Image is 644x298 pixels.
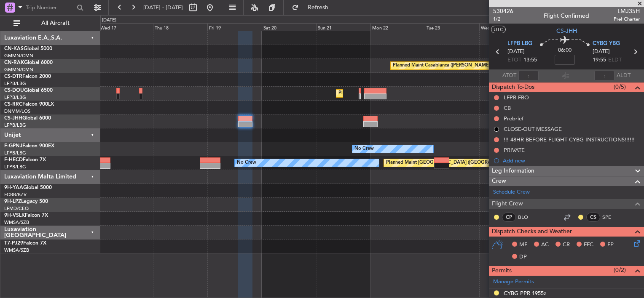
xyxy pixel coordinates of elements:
div: CB [504,104,511,112]
span: (0/5) [614,82,626,91]
span: Crew [492,176,506,186]
span: 9H-LPZ [4,199,21,204]
span: All Aircraft [22,20,89,26]
a: Manage Permits [493,278,534,286]
span: 530426 [493,7,513,16]
div: CP [502,213,516,222]
span: Dispatch To-Dos [492,82,534,92]
div: Flight Confirmed [544,11,589,20]
span: CS-DOU [4,88,24,93]
a: WMSA/SZB [4,247,29,253]
div: PRIVATE [504,146,525,154]
span: CS-JHH [556,27,577,35]
span: Flight Crew [492,199,523,209]
span: CS-RRC [4,102,22,107]
button: All Aircraft [9,16,91,30]
a: 9H-LPZLegacy 500 [4,199,48,204]
a: CN-RAKGlobal 6000 [4,60,53,65]
span: MF [519,241,527,249]
span: LFPB LBG [507,40,532,48]
span: AC [541,241,549,249]
div: Mon 22 [370,23,425,31]
a: WMSA/SZB [4,219,29,226]
span: 9H-VSLK [4,213,25,218]
span: 1/2 [493,16,513,23]
div: Prebrief [504,115,523,122]
div: Add new [503,157,640,164]
div: Wed 24 [479,23,534,31]
span: CYBG YBG [593,40,620,48]
div: [DATE] [102,17,116,24]
span: F-HECD [4,157,23,162]
a: CS-DOUGlobal 6500 [4,88,53,93]
a: T7-PJ29Falcon 7X [4,241,46,246]
div: Wed 17 [99,23,153,31]
span: 9H-YAA [4,185,23,190]
div: CLOSE-OUT MESSAGE [504,125,562,133]
span: 06:00 [558,46,572,55]
a: LFPB/LBG [4,94,26,101]
div: Thu 18 [153,23,207,31]
input: Trip Number [26,1,74,14]
span: ETOT [507,56,521,64]
span: F-GPNJ [4,144,22,149]
a: F-GPNJFalcon 900EX [4,144,54,149]
span: [DATE] [593,48,610,56]
div: Fri 19 [207,23,262,31]
span: [DATE] - [DATE] [143,4,183,11]
a: LFMD/CEQ [4,205,29,212]
span: ATOT [502,72,516,80]
a: LFPB/LBG [4,150,26,156]
a: FCBB/BZV [4,192,27,198]
a: SPE [602,213,621,221]
div: Planned Maint [GEOGRAPHIC_DATA] ([GEOGRAPHIC_DATA]) [386,157,519,169]
span: CR [563,241,570,249]
div: Sun 21 [316,23,370,31]
a: F-HECDFalcon 7X [4,157,46,162]
div: Tue 23 [425,23,479,31]
div: Planned Maint [GEOGRAPHIC_DATA] ([GEOGRAPHIC_DATA]) [338,87,471,100]
span: CS-DTR [4,74,22,79]
span: CN-RAK [4,60,24,65]
a: CS-RRCFalcon 900LX [4,102,54,107]
div: No Crew [237,157,256,169]
span: Refresh [301,5,336,11]
a: 9H-VSLKFalcon 7X [4,213,48,218]
a: GMMN/CMN [4,67,33,73]
a: BLO [518,213,537,221]
span: FP [607,241,614,249]
a: LFPB/LBG [4,164,26,170]
a: LFPB/LBG [4,80,26,87]
span: 13:55 [523,56,537,64]
a: CN-KASGlobal 5000 [4,46,52,51]
div: CS [586,213,600,222]
span: DP [519,253,527,261]
span: Permits [492,266,512,276]
span: T7-PJ29 [4,241,23,246]
div: !!! 48HR BEFORE FLIGHT CYBG INSTRUCTIONS!!!!!! [504,136,635,143]
span: Pref Charter [614,16,640,23]
span: CS-JHH [4,116,22,121]
span: CN-KAS [4,46,24,51]
a: 9H-YAAGlobal 5000 [4,185,52,190]
span: LMJ35H [614,7,640,16]
a: CS-JHHGlobal 6000 [4,116,51,121]
a: CS-DTRFalcon 2000 [4,74,51,79]
a: LFPB/LBG [4,122,26,128]
span: (0/2) [614,266,626,274]
a: DNMM/LOS [4,108,30,114]
div: Planned Maint Casablanca ([PERSON_NAME] Intl) [393,59,499,72]
div: CYBG PPR 1955z [504,290,546,297]
span: 19:55 [593,56,606,64]
span: Dispatch Checks and Weather [492,227,572,237]
span: ELDT [608,56,622,64]
div: No Crew [354,143,374,155]
span: ALDT [617,72,631,80]
span: Leg Information [492,166,534,176]
input: --:-- [518,71,539,81]
a: Schedule Crew [493,188,530,197]
a: GMMN/CMN [4,53,33,59]
span: FFC [584,241,593,249]
span: [DATE] [507,48,525,56]
button: UTC [491,26,506,33]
